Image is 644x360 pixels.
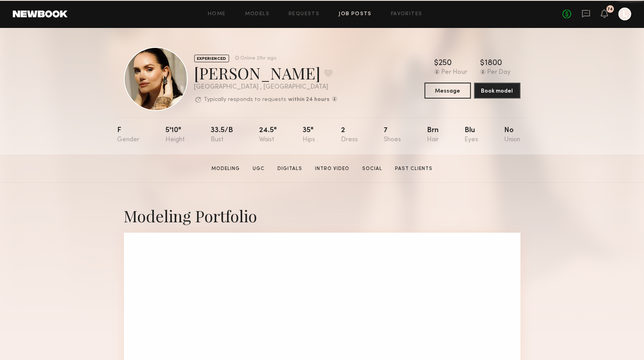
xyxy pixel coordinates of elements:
[274,165,305,172] a: Digitals
[249,165,268,172] a: UGC
[259,127,277,143] div: 24.5"
[118,127,140,143] div: F
[194,62,337,83] div: [PERSON_NAME]
[504,127,520,143] div: No
[439,59,452,67] div: 250
[441,69,467,76] div: Per Hour
[194,84,337,91] div: [GEOGRAPHIC_DATA] , [GEOGRAPHIC_DATA]
[204,97,287,103] p: Typically responds to requests
[384,127,401,143] div: 7
[289,12,319,17] a: Requests
[211,127,233,143] div: 33.5/b
[303,127,315,143] div: 35"
[480,59,484,67] div: $
[392,165,436,172] a: Past Clients
[434,59,439,67] div: $
[124,205,520,226] div: Modeling Portfolio
[194,55,229,62] div: EXPERIENCED
[312,165,353,172] a: Intro Video
[474,83,520,99] button: Book model
[608,7,613,12] div: 74
[484,59,502,67] div: 1800
[289,97,330,103] b: within 24 hours
[359,165,385,172] a: Social
[245,12,269,17] a: Models
[241,56,277,61] div: Online 21hr ago
[425,83,471,99] button: Message
[165,127,185,143] div: 5'10"
[465,127,479,143] div: Blu
[427,127,439,143] div: Brn
[208,12,226,17] a: Home
[487,69,510,76] div: Per Day
[208,165,243,172] a: Modeling
[339,12,372,17] a: Job Posts
[341,127,358,143] div: 2
[618,8,631,20] a: L
[391,12,423,17] a: Favorites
